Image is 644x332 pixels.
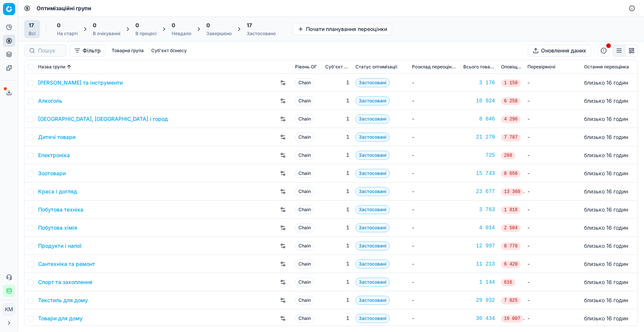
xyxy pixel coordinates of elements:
button: Суб'єкт бізнесу [148,46,190,55]
td: - [524,92,581,110]
div: 30 434 [463,315,495,322]
div: Всі [29,31,35,37]
span: Chain [295,187,314,196]
a: 1 144 [463,278,495,286]
span: близько 16 годин [584,79,628,86]
span: Рівень OГ [295,64,317,70]
span: Оповіщення [501,64,521,70]
td: - [524,201,581,219]
a: [GEOGRAPHIC_DATA], [GEOGRAPHIC_DATA] і город [38,115,168,123]
div: 1 [325,151,349,159]
a: 3 763 [463,206,495,213]
td: - [524,182,581,201]
span: Chain [295,205,314,214]
span: Застосовані [355,151,390,160]
span: 8 778 [501,242,521,250]
td: - [524,237,581,255]
a: 3 176 [463,79,495,86]
span: Суб'єкт бізнесу [325,64,349,70]
a: Алкоголь [38,97,62,105]
span: 13 360 [501,188,523,196]
td: - [409,110,460,128]
span: Застосовані [355,259,390,269]
div: В процесі [135,31,157,37]
span: близько 16 годин [584,152,628,158]
div: Завершено [206,31,232,37]
span: 0 [206,22,210,29]
span: 0 [135,22,139,29]
button: Товарна група [109,46,147,55]
a: Зоотовари [38,170,66,177]
span: Назва групи [38,64,65,70]
td: - [524,291,581,309]
span: 16 007 [501,315,523,323]
span: 1 150 [501,79,521,87]
a: 21 279 [463,133,495,141]
a: Краса і догляд [38,188,77,195]
span: Chain [295,241,314,250]
a: 725 [463,151,495,159]
td: - [409,146,460,164]
span: Застосовані [355,114,390,124]
span: Статус оптимізації [355,64,397,70]
a: 12 997 [463,242,495,250]
div: Застосовано [247,31,276,37]
span: Розклад переоцінювання [412,64,457,70]
td: - [409,92,460,110]
span: Застосовані [355,314,390,323]
span: 0 [172,22,175,29]
span: Chain [295,78,314,87]
span: 7 025 [501,297,521,304]
span: Застосовані [355,169,390,178]
span: Застосовані [355,187,390,196]
span: близько 16 годин [584,170,628,176]
span: 1 818 [501,206,521,214]
td: - [524,273,581,291]
a: Продукти і напої [38,242,81,250]
td: - [524,146,581,164]
div: 1 [325,296,349,304]
span: Chain [295,133,314,142]
span: Застосовані [355,241,390,250]
td: - [409,309,460,327]
a: Спорт та захоплення [38,278,92,286]
a: 11 213 [463,260,495,268]
span: Chain [295,314,314,323]
span: Перевіряючі [527,64,555,70]
a: Текстиль для дому [38,296,88,304]
span: близько 16 годин [584,297,628,303]
td: - [524,219,581,237]
a: 23 677 [463,188,495,195]
span: близько 16 годин [584,242,628,249]
td: - [409,201,460,219]
a: 4 014 [463,224,495,232]
span: Chain [295,223,314,232]
a: 8 046 [463,115,495,123]
button: КM [3,303,15,315]
a: 15 743 [463,170,495,177]
td: - [409,273,460,291]
a: 29 932 [463,296,495,304]
span: Остання переоцінка [584,64,629,70]
span: Застосовані [355,296,390,305]
td: - [409,164,460,182]
span: 8 656 [501,170,521,178]
div: 10 924 [463,97,495,105]
td: - [524,74,581,92]
span: Chain [295,96,314,105]
div: 1 [325,133,349,141]
td: - [524,309,581,327]
span: близько 16 годин [584,224,628,231]
span: КM [3,304,15,315]
div: 1 [325,260,349,268]
span: Застосовані [355,205,390,214]
td: - [409,182,460,201]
